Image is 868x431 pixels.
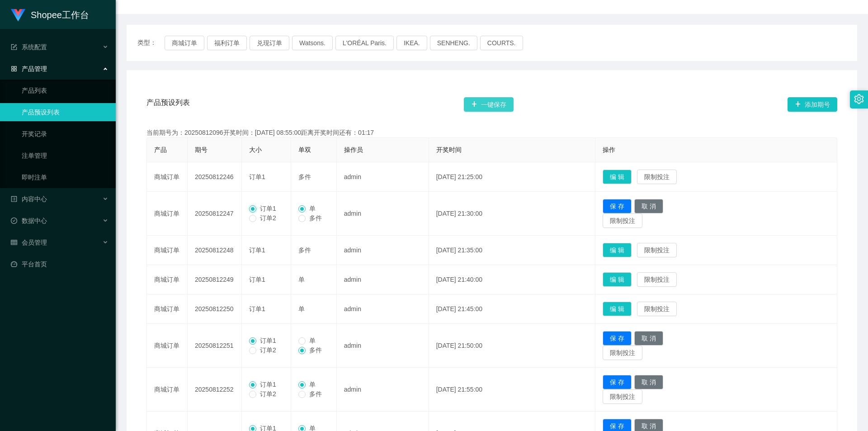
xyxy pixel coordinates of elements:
[249,146,262,153] span: 大小
[188,368,242,412] td: 20250812252
[31,0,89,29] h1: Shopee工作台
[11,9,25,22] img: logo.9652507e.png
[188,294,242,324] td: 20250812250
[22,147,108,165] a: 注单管理
[249,305,265,313] span: 订单1
[337,324,429,368] td: admin
[337,294,429,324] td: admin
[337,265,429,294] td: admin
[147,368,188,412] td: 商城订单
[11,239,17,246] i: 图标: table
[603,199,632,213] button: 保 存
[298,305,305,313] span: 单
[249,276,265,283] span: 订单1
[292,36,333,50] button: Watsons.
[429,294,595,324] td: [DATE] 21:45:00
[147,236,188,265] td: 商城订单
[11,195,47,203] span: 内容中心
[429,192,595,236] td: [DATE] 21:30:00
[464,97,514,112] button: 图标: plus一键保存
[207,36,247,50] button: 福利订单
[603,375,632,389] button: 保 存
[256,214,280,222] span: 订单2
[634,331,663,346] button: 取 消
[306,337,319,344] span: 单
[603,302,632,316] button: 编 辑
[154,146,167,153] span: 产品
[637,243,677,257] button: 限制投注
[22,168,108,186] a: 即时注单
[603,346,642,360] button: 限制投注
[603,272,632,287] button: 编 辑
[603,170,632,184] button: 编 辑
[249,173,265,180] span: 订单1
[306,346,325,354] span: 多件
[195,146,208,153] span: 期号
[11,217,47,224] span: 数据中心
[11,255,108,273] a: 图标: dashboard平台首页
[147,294,188,324] td: 商城订单
[637,272,677,287] button: 限制投注
[188,162,242,192] td: 20250812246
[337,368,429,412] td: admin
[429,265,595,294] td: [DATE] 21:40:00
[256,346,280,354] span: 订单2
[188,192,242,236] td: 20250812247
[337,192,429,236] td: admin
[146,128,837,137] div: 当前期号为：20250812096开奖时间：[DATE] 08:55:00距离开奖时间还有：01:17
[396,36,427,50] button: IKEA.
[188,236,242,265] td: 20250812248
[147,265,188,294] td: 商城订单
[256,390,280,398] span: 订单2
[298,276,305,283] span: 单
[430,36,477,50] button: SENHENG.
[147,192,188,236] td: 商城订单
[188,324,242,368] td: 20250812251
[188,265,242,294] td: 20250812249
[429,324,595,368] td: [DATE] 21:50:00
[22,103,108,121] a: 产品预设列表
[11,44,17,50] i: 图标: form
[637,170,677,184] button: 限制投注
[137,36,165,50] span: 类型：
[11,218,17,224] i: 图标: check-circle-o
[147,324,188,368] td: 商城订单
[634,199,663,213] button: 取 消
[165,36,204,50] button: 商城订单
[11,239,47,246] span: 会员管理
[256,381,280,388] span: 订单1
[480,36,523,50] button: COURTS.
[306,381,319,388] span: 单
[637,302,677,316] button: 限制投注
[337,236,429,265] td: admin
[22,81,108,99] a: 产品列表
[429,236,595,265] td: [DATE] 21:35:00
[337,162,429,192] td: admin
[147,162,188,192] td: 商城订单
[249,246,265,254] span: 订单1
[429,368,595,412] td: [DATE] 21:55:00
[788,97,837,112] button: 图标: plus添加期号
[603,243,632,257] button: 编 辑
[306,205,319,212] span: 单
[306,390,325,398] span: 多件
[634,375,663,389] button: 取 消
[256,337,280,344] span: 订单1
[250,36,289,50] button: 兑现订单
[603,146,615,153] span: 操作
[298,146,311,153] span: 单双
[306,214,325,222] span: 多件
[11,196,17,202] i: 图标: profile
[22,125,108,143] a: 开奖记录
[11,66,17,72] i: 图标: appstore-o
[436,146,462,153] span: 开奖时间
[429,162,595,192] td: [DATE] 21:25:00
[256,205,280,212] span: 订单1
[344,146,363,153] span: 操作员
[11,43,47,51] span: 系统配置
[11,65,47,72] span: 产品管理
[335,36,394,50] button: L'ORÉAL Paris.
[298,173,311,180] span: 多件
[298,246,311,254] span: 多件
[603,213,642,228] button: 限制投注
